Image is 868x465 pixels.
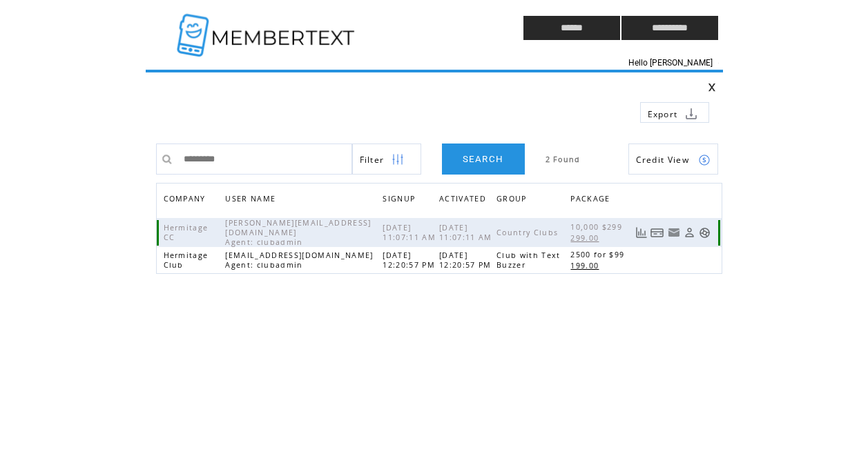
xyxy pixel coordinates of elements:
[164,250,209,270] span: Hermitage Club
[684,227,695,239] a: View Profile
[496,190,530,210] span: GROUP
[640,102,709,123] a: Export
[164,194,209,202] a: COMPANY
[439,223,496,242] span: [DATE] 11:07:11 AM
[570,232,606,244] a: 299.00
[570,233,602,243] span: 299.00
[496,228,561,237] span: Country Clubs
[636,154,690,166] span: Show Credits View
[650,227,664,239] a: View Bills
[352,144,421,175] a: Filter
[383,223,439,242] span: [DATE] 11:07:11 AM
[685,108,697,120] img: download.png
[570,190,613,210] span: PACKAGE
[570,250,628,259] span: 2500 for $99
[570,190,617,210] a: PACKAGE
[628,144,718,175] a: Credit View
[698,154,711,166] img: credits.png
[439,250,495,270] span: [DATE] 12:20:57 PM
[225,250,373,270] span: [EMAIL_ADDRESS][DOMAIN_NAME] Agent: clubadmin
[225,218,371,247] span: [PERSON_NAME][EMAIL_ADDRESS][DOMAIN_NAME] Agent: clubadmin
[570,261,602,270] span: 199.00
[392,144,404,175] img: filters.png
[439,190,493,210] a: ACTIVATED
[439,190,490,210] span: ACTIVATED
[668,226,680,239] a: Resend welcome email to this user
[570,222,626,232] span: 10,000 $299
[225,194,279,202] a: USER NAME
[225,190,279,210] span: USER NAME
[164,190,209,210] span: COMPANY
[648,108,678,120] span: Export to csv file
[442,144,525,175] a: SEARCH
[383,190,418,210] span: SIGNUP
[383,250,438,270] span: [DATE] 12:20:57 PM
[699,227,711,239] a: Support
[360,154,385,166] span: Show filters
[628,58,713,68] span: Hello [PERSON_NAME]
[383,194,418,202] a: SIGNUP
[496,250,561,270] span: Club with Text Buzzer
[570,259,606,271] a: 199.00
[164,223,209,242] span: Hermitage CC
[546,155,581,164] span: 2 Found
[635,227,647,239] a: View Usage
[496,190,534,210] a: GROUP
